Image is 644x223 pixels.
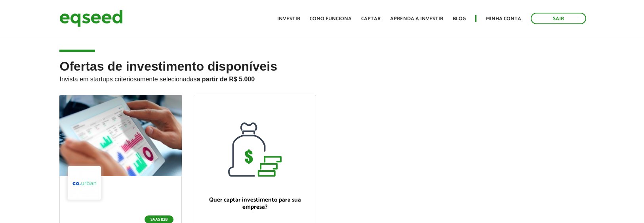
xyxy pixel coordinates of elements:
[486,16,521,21] a: Minha conta
[531,13,586,24] a: Sair
[453,16,466,21] a: Blog
[202,196,308,211] p: Quer captar investimento para sua empresa?
[390,16,443,21] a: Aprenda a investir
[196,76,255,83] strong: a partir de R$ 5.000
[59,8,123,29] img: EqSeed
[277,16,300,21] a: Investir
[361,16,381,21] a: Captar
[310,16,352,21] a: Como funciona
[59,60,584,95] h2: Ofertas de investimento disponíveis
[59,73,584,83] p: Invista em startups criteriosamente selecionadas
